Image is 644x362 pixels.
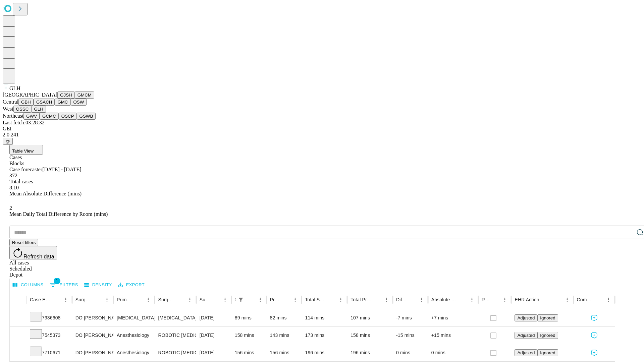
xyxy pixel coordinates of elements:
[11,280,45,290] button: Select columns
[540,350,555,355] span: Ignored
[396,344,425,361] div: 0 mins
[23,254,54,259] span: Refresh data
[117,327,151,344] div: Anesthesiology
[176,295,185,304] button: Sort
[270,297,281,302] div: Predicted In Room Duration
[281,295,290,304] button: Sort
[351,297,372,302] div: Total Predicted Duration
[327,295,336,304] button: Sort
[211,295,220,304] button: Sort
[75,92,94,99] button: GMCM
[31,106,46,113] button: GLH
[235,297,235,302] div: Scheduled In Room Duration
[540,333,555,338] span: Ignored
[431,327,475,344] div: +15 mins
[270,309,299,326] div: 82 mins
[515,332,537,339] button: Adjusted
[517,333,535,338] span: Adjusted
[500,295,509,304] button: Menu
[235,309,263,326] div: 89 mins
[235,344,263,361] div: 156 mins
[396,297,407,302] div: Difference
[158,344,193,361] div: ROBOTIC [MEDICAL_DATA] KNEE TOTAL
[537,332,558,339] button: Ignored
[351,309,389,326] div: 107 mins
[351,344,389,361] div: 196 mins
[200,297,210,302] div: Surgery Date
[562,295,572,304] button: Menu
[57,92,75,99] button: GJSH
[9,211,108,217] span: Mean Daily Total Difference by Room (mins)
[491,295,500,304] button: Sort
[55,99,70,106] button: GMC
[3,92,57,98] span: [GEOGRAPHIC_DATA]
[30,309,69,326] div: 7936608
[290,295,300,304] button: Menu
[351,327,389,344] div: 158 mins
[117,344,151,361] div: Anesthesiology
[458,295,467,304] button: Sort
[236,295,246,304] div: 1 active filter
[75,297,92,302] div: Surgeon Name
[482,297,490,302] div: Resolved in EHR
[12,240,36,245] span: Reset filters
[23,113,40,120] button: GWV
[9,167,42,172] span: Case forecaster
[537,314,558,321] button: Ignored
[540,315,555,320] span: Ignored
[9,239,38,246] button: Reset filters
[116,280,146,290] button: Export
[200,344,228,361] div: [DATE]
[431,297,457,302] div: Absolute Difference
[34,99,55,106] button: GSACH
[158,327,193,344] div: ROBOTIC [MEDICAL_DATA] KNEE TOTAL
[3,99,18,105] span: Central
[417,295,426,304] button: Menu
[13,106,32,113] button: OSSC
[236,295,246,304] button: Show filters
[305,327,344,344] div: 173 mins
[537,349,558,356] button: Ignored
[540,295,549,304] button: Sort
[9,145,43,155] button: Table View
[158,297,175,302] div: Surgery Name
[13,312,23,324] button: Expand
[431,309,475,326] div: +7 mins
[594,295,604,304] button: Sort
[83,280,114,290] button: Density
[71,99,87,106] button: OSW
[93,295,102,304] button: Sort
[77,113,96,120] button: GSWB
[396,309,425,326] div: -7 mins
[158,309,193,326] div: [MEDICAL_DATA]
[3,113,23,119] span: Northeast
[305,297,326,302] div: Total Scheduled Duration
[467,295,477,304] button: Menu
[246,295,256,304] button: Sort
[431,344,475,361] div: 0 mins
[515,349,537,356] button: Adjusted
[75,327,110,344] div: DO [PERSON_NAME] [PERSON_NAME] Do
[256,295,265,304] button: Menu
[42,167,81,172] span: [DATE] - [DATE]
[235,327,263,344] div: 158 mins
[220,295,230,304] button: Menu
[3,132,641,138] div: 2.0.241
[9,185,19,190] span: 8.10
[117,297,133,302] div: Primary Service
[604,295,613,304] button: Menu
[3,138,13,145] button: @
[13,347,23,359] button: Expand
[52,295,61,304] button: Sort
[305,344,344,361] div: 196 mins
[336,295,345,304] button: Menu
[3,120,45,125] span: Last fetch: 03:28:32
[59,113,77,120] button: OSCP
[515,314,537,321] button: Adjusted
[40,113,59,120] button: GCMC
[270,344,299,361] div: 156 mins
[30,297,51,302] div: Case Epic Id
[200,327,228,344] div: [DATE]
[200,309,228,326] div: [DATE]
[75,344,110,361] div: DO [PERSON_NAME] [PERSON_NAME] Do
